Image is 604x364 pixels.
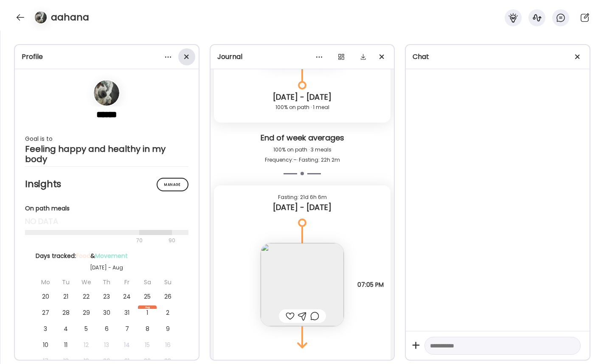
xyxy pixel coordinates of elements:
[77,338,96,352] div: 12
[76,252,90,260] span: Food
[77,275,96,289] div: We
[94,80,119,106] img: avatars%2F38aO6Owoi3OlQMQwxrh6Itp12V92
[118,322,136,336] div: 7
[158,275,177,289] div: Su
[118,338,136,352] div: 14
[138,305,157,309] div: Aug
[158,322,177,336] div: 9
[293,156,297,163] span: –
[97,275,116,289] div: Th
[413,52,583,62] div: Chat
[35,11,47,23] img: avatars%2F38aO6Owoi3OlQMQwxrh6Itp12V92
[138,338,157,352] div: 15
[221,92,384,102] div: [DATE] - [DATE]
[36,305,55,320] div: 27
[36,322,55,336] div: 3
[221,102,384,112] div: 100% on path · 1 meal
[138,305,157,320] div: 1
[118,289,136,304] div: 24
[25,235,166,246] div: 70
[25,204,188,213] div: On path meals
[158,305,177,320] div: 2
[36,338,55,352] div: 10
[56,338,75,352] div: 11
[25,216,188,227] div: no data
[97,305,116,320] div: 30
[138,275,157,289] div: Sa
[95,252,128,260] span: Movement
[168,235,176,246] div: 90
[25,134,188,144] div: Goal is to
[97,338,116,352] div: 13
[158,338,177,352] div: 16
[261,243,344,326] img: images%2F38aO6Owoi3OlQMQwxrh6Itp12V92%2FVBj6CjFxGNYdYNGEMCoR%2FFmWuBYbinr1Q9h1lVGuH_240
[36,252,177,260] div: Days tracked: &
[56,275,75,289] div: Tu
[357,281,384,288] span: 07:05 PM
[97,289,116,304] div: 23
[77,322,96,336] div: 5
[36,264,177,272] div: [DATE] - Aug
[118,275,136,289] div: Fr
[56,305,75,320] div: 28
[56,289,75,304] div: 21
[97,322,116,336] div: 6
[77,305,96,320] div: 29
[36,289,55,304] div: 20
[158,289,177,304] div: 26
[138,289,157,304] div: 25
[56,322,75,336] div: 4
[221,202,384,213] div: [DATE] - [DATE]
[157,178,188,191] div: Manage
[22,52,192,62] div: Profile
[25,178,188,190] h2: Insights
[36,275,55,289] div: Mo
[217,52,388,62] div: Journal
[118,305,136,320] div: 31
[217,145,388,165] div: 100% on path · 3 meals Frequency: · Fasting: 22h 2m
[25,144,188,164] div: Feeling happy and healthy in my body
[221,192,384,202] div: Fasting: 21d 6h 6m
[77,289,96,304] div: 22
[138,322,157,336] div: 8
[51,11,89,24] h4: aahana
[217,133,388,145] div: End of week averages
